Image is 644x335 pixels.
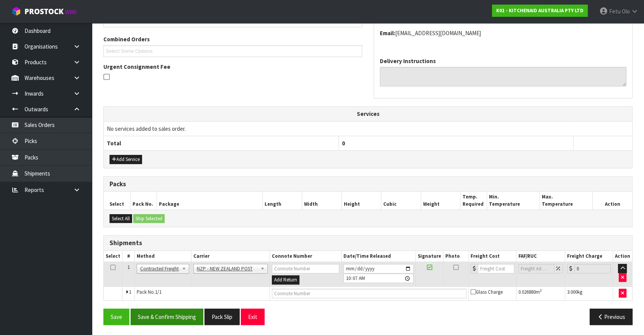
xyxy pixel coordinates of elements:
th: Method [135,251,191,262]
span: ProStock [25,7,64,16]
th: Date/Time Released [341,251,415,262]
input: Freight Charge [574,264,611,273]
th: Max. Temperature [540,192,593,210]
input: Connote Number [272,264,339,273]
address: [EMAIL_ADDRESS][DOMAIN_NAME] [380,29,626,37]
span: NZP - NEW ZEALAND POST [197,264,257,273]
th: Pack No. [130,192,157,210]
span: Fetu [609,8,621,15]
button: Add Service [110,155,142,164]
th: Connote Number [270,251,341,262]
td: kg [565,286,613,300]
input: Freight Adjustment [518,264,554,273]
button: Save & Confirm Shipping [131,309,203,325]
th: Weight [421,192,461,210]
button: Previous [590,309,633,325]
th: Freight Cost [468,251,516,262]
input: Connote Number [272,289,466,298]
button: Select All [110,214,132,223]
th: Length [262,192,302,210]
th: FAF/RUC [516,251,565,262]
span: 0.026880 [518,289,536,295]
span: 1 [129,289,131,295]
th: # [123,251,135,262]
span: 1/1 [155,289,162,295]
th: Width [302,192,342,210]
label: Urgent Consignment Fee [103,63,170,71]
td: Pack No. [135,286,270,300]
th: Signature [416,251,443,262]
span: 3.000 [567,289,577,295]
button: Pack Slip [204,309,240,325]
label: Combined Orders [103,35,150,43]
strong: email [380,29,395,37]
th: Temp. Required [461,192,487,210]
span: Olo [622,8,630,15]
a: K01 - KITCHENAID AUSTRALIA PTY LTD [492,5,588,17]
img: cube-alt.png [11,7,21,16]
th: Min. Temperature [487,192,540,210]
th: Package [157,192,262,210]
td: m [516,286,565,300]
th: Total [104,136,338,150]
input: Freight Cost [478,264,514,273]
th: Photo [443,251,469,262]
strong: K01 - KITCHENAID AUSTRALIA PTY LTD [496,7,584,14]
th: Services [104,107,632,121]
th: Action [613,251,632,262]
button: Ship Selected [133,214,165,223]
span: Glass Charge [471,289,503,295]
h3: Shipments [110,239,626,247]
button: Save [103,309,129,325]
span: 1 [127,264,130,270]
th: Freight Charge [565,251,613,262]
th: Cubic [381,192,421,210]
td: No services added to sales order. [104,121,632,136]
th: Carrier [191,251,270,262]
th: Height [342,192,381,210]
h3: Packs [110,181,626,188]
sup: 3 [540,288,542,293]
small: WMS [65,8,77,16]
th: Select [104,192,130,210]
th: Select [104,251,123,262]
span: 0 [342,140,345,147]
button: Exit [241,309,265,325]
button: Add Return [272,275,299,285]
label: Delivery Instructions [380,57,436,65]
span: Contracted Freight [140,264,179,273]
th: Action [593,192,633,210]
